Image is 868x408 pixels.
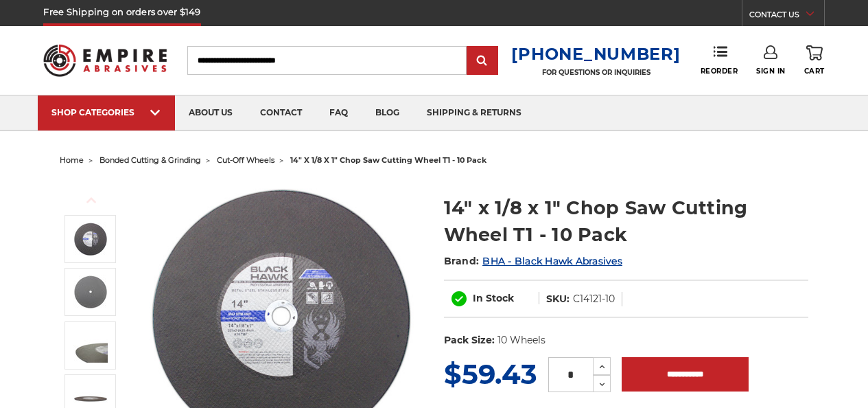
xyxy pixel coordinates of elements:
[60,155,84,165] a: home
[756,67,786,76] span: Sign In
[701,45,738,75] a: Reorder
[290,155,486,165] span: 14" x 1/8 x 1" chop saw cutting wheel t1 - 10 pack
[546,292,570,306] dt: SKU:
[482,255,622,267] a: BHA - Black Hawk Abrasives
[511,68,680,77] p: FOR QUESTIONS OR INQUIRIES
[469,47,496,75] input: Submit
[43,36,166,84] img: Empire Abrasives
[804,45,825,76] a: Cart
[175,95,246,131] a: about us
[316,95,362,131] a: faq
[804,67,825,76] span: Cart
[444,255,480,267] span: Brand:
[749,7,824,26] a: CONTACT US
[75,185,108,215] button: Previous
[701,67,738,76] span: Reorder
[246,95,316,131] a: contact
[99,155,201,165] a: bonded cutting & grinding
[444,194,808,248] h1: 14" x 1/8 x 1" Chop Saw Cutting Wheel T1 - 10 Pack
[511,44,680,64] a: [PHONE_NUMBER]
[473,292,514,304] span: In Stock
[413,95,535,131] a: shipping & returns
[51,107,161,117] div: SHOP CATEGORIES
[573,292,615,306] dd: C14121-10
[444,357,537,391] span: $59.43
[217,155,274,165] a: cut-off wheels
[497,333,546,348] dd: 10 Wheels
[362,95,413,131] a: blog
[73,328,108,363] img: 14 inch stationary chop saw abrasive blade
[73,275,108,309] img: 14 Inch Cutting Wheel for Chop Saw
[444,333,495,348] dt: Pack Size:
[73,222,108,256] img: 14 Inch Chop Saw Wheel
